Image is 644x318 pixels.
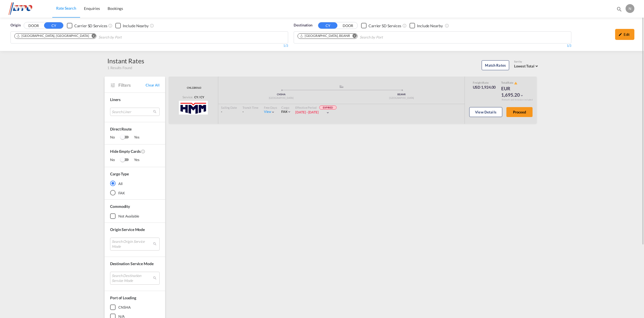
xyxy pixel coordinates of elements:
[297,32,414,42] md-chips-wrap: Chips container. Use arrow keys to select chips.
[141,149,145,154] md-icon: Activate this filter to exclude rate cards without rates.
[221,93,342,96] div: CNSHA
[67,23,107,28] md-checkbox: Checkbox No Ink
[295,105,337,110] div: Effective Period
[514,62,539,69] md-select: Select: Lowest Total
[118,214,139,219] div: not available
[179,101,208,115] img: HMM
[185,86,201,90] div: Contract / Rate Agreement / Tariff / Spot Pricing Reference Number: CNL2200163
[110,126,160,135] span: Direct Route
[115,23,149,28] md-checkbox: Checkbox No Ink
[110,295,136,300] span: Port of Loading
[514,81,517,85] md-icon: icon-alert
[110,149,160,157] span: Hide Empty Cards
[88,34,96,39] button: Remove
[326,111,330,115] md-icon: icon-chevron-down
[618,32,622,36] md-icon: icon-pencil
[506,107,533,117] button: Proceed
[110,305,160,310] md-checkbox: CNSHA
[342,96,462,100] div: [GEOGRAPHIC_DATA]
[338,85,345,88] md-icon: assets/icons/custom/ship-fill.svg
[299,34,350,38] div: Antwerp, BEANR
[469,107,502,117] button: View Details
[410,23,443,28] md-checkbox: Checkbox No Ink
[110,157,120,163] span: No
[299,34,351,38] div: Press delete to remove this chip.
[402,23,407,28] md-icon: Unchecked: Search for CY (Container Yard) services for all selected carriers.Checked : Search for...
[264,110,275,114] div: Viewicon-chevron-down
[110,181,160,186] md-radio-button: All
[110,171,129,177] div: Cargo Type
[287,110,291,114] md-icon: icon-chevron-down
[626,4,634,13] div: N
[360,33,412,42] input: Search by Port
[108,6,123,11] span: Bookings
[123,23,149,29] div: Include Nearby
[342,93,462,96] div: BEANR
[185,86,201,90] span: CNL2200163
[318,22,337,29] button: CY
[56,6,76,10] span: Rate Search
[150,23,154,28] md-icon: Unchecked: Ignores neighbouring ports when fetching rates.Checked : Includes neighbouring ports w...
[498,98,537,101] div: Remark and Inclusion included
[13,32,153,42] md-chips-wrap: Chips container. Use arrow keys to select chips.
[107,56,144,65] div: Instant Rates
[445,23,449,28] md-icon: Unchecked: Ignores neighbouring ports when fetching rates.Checked : Includes neighbouring ports w...
[10,23,20,28] span: Origin
[514,64,534,68] span: Lowest Total
[129,135,140,140] span: Yes
[242,105,258,110] div: Transit Time
[16,34,89,38] div: Shanghai, CNSHA
[615,29,634,40] div: icon-pencilEdit
[107,65,132,70] span: 1 Results Found
[8,2,45,15] img: d38966e06f5511efa686cdb0e1f57a29.png
[520,94,524,97] md-icon: icon-chevron-down
[319,105,337,110] span: EXPIRED
[242,110,258,114] div: -
[501,85,529,99] div: EUR 1,695.20
[514,81,517,85] button: icon-alert
[110,227,145,232] span: Origin Service Mode
[349,34,357,39] button: Remove
[129,157,140,163] span: Yes
[616,6,622,14] div: icon-magnify
[281,110,288,114] span: FAK
[295,110,319,114] span: [DATE] - [DATE]
[74,23,107,29] div: Carrier SD Services
[118,305,131,310] div: CNSHA
[294,23,312,28] span: Destination
[514,60,539,64] div: Sort by
[193,95,204,99] div: CY / CY
[369,23,401,29] div: Carrier SD Services
[44,22,63,29] button: CY
[108,23,113,28] md-icon: Unchecked: Search for CY (Container Yard) services for all selected carriers.Checked : Search for...
[110,204,130,209] span: Commodity
[501,81,529,85] div: Total Rate
[473,85,496,90] div: USD 1,924.00
[221,96,342,100] div: [GEOGRAPHIC_DATA]
[473,81,496,85] div: Freight Rate
[338,23,358,29] button: DOOR
[110,135,120,140] span: No
[221,105,237,110] div: Sailing Date
[417,23,443,29] div: Include Nearby
[99,33,151,42] input: Search by Port
[482,60,509,70] button: Match Rates
[110,190,160,195] md-radio-button: FAK
[295,110,319,115] div: 24 Apr 2025 - 09 May 2025
[110,97,120,102] span: Liners
[221,110,237,114] div: -
[271,110,275,114] md-icon: icon-chevron-down
[281,105,291,110] div: Cargo
[110,261,154,266] span: Destination Service Mode
[361,23,401,28] md-checkbox: Checkbox No Ink
[146,83,160,88] span: Clear All
[294,44,571,48] div: 1/3
[84,6,100,11] span: Enquiries
[10,44,288,48] div: 1/3
[264,105,277,110] div: Free Days
[118,82,146,88] span: Filters
[616,6,622,12] md-icon: icon-magnify
[24,23,43,29] button: DOOR
[182,95,193,99] span: Service:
